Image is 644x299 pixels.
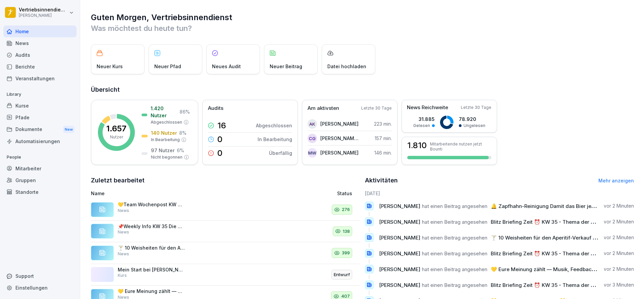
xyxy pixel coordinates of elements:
p: [PERSON_NAME] [19,13,68,18]
span: [PERSON_NAME] [379,234,420,241]
p: vor 3 Minuten [604,282,634,288]
a: Audits [3,49,76,61]
p: Library [3,89,76,100]
span: Blitz Briefing Zeit ⏰ KW 35 - Thema der Woche: Dips / Saucen [491,282,644,288]
p: Abgeschlossen [256,122,292,129]
h2: Aktivitäten [365,176,398,185]
div: New [63,126,74,133]
div: MW [308,148,317,158]
a: 📌Weekly Info KW 35 Die wöchentliche Weekly Info ist nun für Euch verfügbar. Wir wünschen Euch ein... [91,221,360,243]
a: Home [3,26,76,37]
p: 💛 Eure Meinung zählt — Musik, Feedback und Support Wiie gefällt euch die Musik in unseren Restaur... [118,288,185,294]
p: 1.657 [106,125,126,133]
p: 157 min. [375,135,392,142]
a: Kurse [3,100,76,112]
p: 8 % [179,129,186,136]
p: 31.885 [413,116,435,123]
a: Gruppen [3,174,76,186]
p: News Reichweite [407,104,448,112]
span: hat einen Beitrag angesehen [422,234,487,241]
p: vor 2 Minuten [604,250,634,257]
span: [PERSON_NAME] [379,282,420,288]
p: 146 min. [374,149,392,156]
h2: Zuletzt bearbeitet [91,176,360,185]
span: [PERSON_NAME] [379,250,420,257]
p: Datei hochladen [327,63,366,70]
a: Standorte [3,186,76,198]
p: vor 2 Minuten [604,203,634,209]
a: Pfade [3,112,76,123]
p: 💛Team Wochenpost KW 35💛 Die aktuellsten Informationen sind nun für die KW 35 verfügbar. 🍀💛 Wir wü... [118,202,185,208]
span: [PERSON_NAME] [379,266,420,272]
p: Gelesen [413,123,430,129]
p: 78.920 [459,116,485,123]
p: 399 [342,250,350,256]
span: [PERSON_NAME] [379,219,420,225]
p: 6 % [177,147,184,154]
p: Letzte 30 Tage [361,105,392,111]
a: Mein Start bei [PERSON_NAME] - PersonalfragebogenKursEntwurf [91,264,360,286]
p: Nicht begonnen [151,154,182,160]
div: Berichte [3,61,76,73]
p: Überfällig [269,149,292,157]
p: 📌Weekly Info KW 35 Die wöchentliche Weekly Info ist nun für Euch verfügbar. Wir wünschen Euch ein... [118,223,185,229]
a: 💛Team Wochenpost KW 35💛 Die aktuellsten Informationen sind nun für die KW 35 verfügbar. 🍀💛 Wir wü... [91,199,360,221]
p: 🍸 10 Weisheiten für den Aperitif-Verkauf 4. „Aperitif als Ritual – mache ihn zum festen Bestandte... [118,245,185,251]
p: 0 [217,149,222,157]
a: DokumenteNew [3,123,76,136]
p: [PERSON_NAME] [PERSON_NAME] [320,135,359,142]
p: Neues Audit [212,63,241,70]
a: News [3,37,76,49]
p: Abgeschlossen [151,119,182,125]
p: vor 2 Minuten [604,266,634,272]
p: Nutzer [110,134,123,140]
p: Neuer Beitrag [270,63,302,70]
a: 🍸 10 Weisheiten für den Aperitif-Verkauf 4. „Aperitif als Ritual – mache ihn zum festen Bestandte... [91,242,360,264]
p: 1.420 Nutzer [151,105,177,119]
p: In Bearbeitung [151,137,180,143]
p: News [118,251,129,257]
p: News [118,229,129,235]
p: Mitarbeitende nutzen jetzt Bounti [430,141,491,152]
a: Mitarbeiter [3,163,76,174]
a: Einstellungen [3,282,76,294]
div: CG [308,134,317,143]
h1: Guten Morgen, Vertriebsinnendienst [91,12,634,23]
p: Name [91,190,260,197]
p: [PERSON_NAME] [320,120,359,127]
p: 97 Nutzer [151,147,175,154]
p: Entwurf [334,271,350,278]
p: Kurs [118,272,127,279]
h6: [DATE] [365,190,634,197]
p: Neuer Pfad [154,63,181,70]
p: 223 min. [374,120,392,127]
p: News [118,208,129,214]
p: Letzte 30 Tage [461,104,491,111]
a: Automatisierungen [3,135,76,147]
p: Vertriebsinnendienst [19,7,68,13]
p: 0 [217,135,222,143]
p: Mein Start bei [PERSON_NAME] - Personalfragebogen [118,267,185,273]
p: 138 [343,228,350,235]
p: 86 % [179,108,190,115]
span: hat einen Beitrag angesehen [422,203,487,209]
a: Mehr anzeigen [598,178,634,183]
p: vor 2 Minuten [604,234,634,241]
p: vor 2 Minuten [604,218,634,225]
div: Dokumente [3,123,76,136]
a: Veranstaltungen [3,73,76,84]
h3: 1.810 [407,141,427,149]
p: Neuer Kurs [97,63,123,70]
span: hat einen Beitrag angesehen [422,250,487,257]
p: Audits [208,104,223,112]
span: hat einen Beitrag angesehen [422,282,487,288]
